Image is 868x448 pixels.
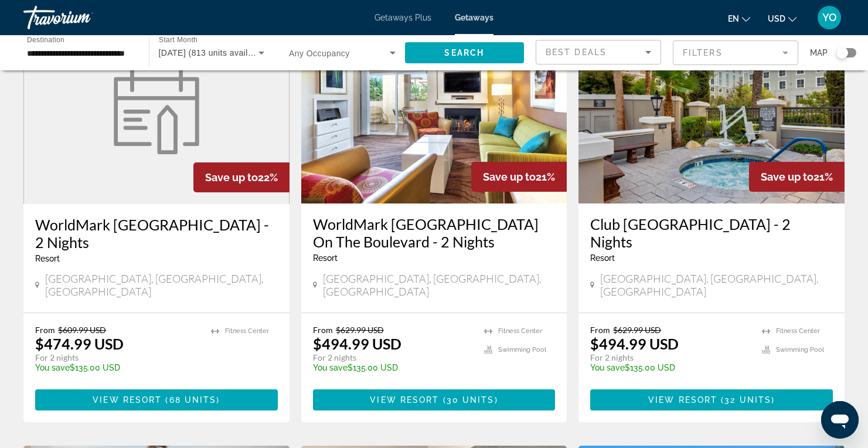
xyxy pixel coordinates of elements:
[483,171,536,183] span: Save up to
[375,13,431,22] a: Getaways Plus
[590,389,833,410] button: View Resort(32 units)
[35,254,60,263] span: Resort
[822,12,837,23] span: YO
[159,48,268,57] span: [DATE] (813 units available)
[313,253,338,263] span: Resort
[590,363,625,372] span: You save
[58,325,106,335] span: $609.99 USD
[169,395,217,405] span: 68 units
[444,48,484,57] span: Search
[821,401,859,439] iframe: Button to launch messaging window
[205,171,258,184] span: Save up to
[498,346,546,354] span: Swimming Pool
[600,272,833,298] span: [GEOGRAPHIC_DATA], [GEOGRAPHIC_DATA], [GEOGRAPHIC_DATA]
[590,335,679,352] p: $494.99 USD
[455,13,493,22] a: Getaways
[590,215,833,250] a: Club [GEOGRAPHIC_DATA] - 2 Nights
[776,327,820,335] span: Fitness Center
[590,253,615,263] span: Resort
[590,352,750,363] p: For 2 nights
[289,49,350,58] span: Any Occupancy
[776,346,824,354] span: Swimming Pool
[93,395,162,405] span: View Resort
[613,325,661,335] span: $629.99 USD
[313,335,401,352] p: $494.99 USD
[546,47,607,57] span: Best Deals
[35,325,55,335] span: From
[546,45,651,59] mat-select: Sort by
[405,42,525,63] button: Search
[578,16,845,203] img: 6052O01X.jpg
[313,325,333,335] span: From
[301,16,567,203] img: 7604I01X.jpg
[439,395,498,405] span: ( )
[814,5,845,30] button: User Menu
[35,389,278,410] button: View Resort(68 units)
[498,327,542,335] span: Fitness Center
[447,395,495,405] span: 30 units
[749,162,845,192] div: 21%
[35,335,124,352] p: $474.99 USD
[336,325,384,335] span: $629.99 USD
[471,162,567,192] div: 21%
[27,36,64,43] span: Destination
[370,395,439,405] span: View Resort
[590,363,750,372] p: $135.00 USD
[35,216,278,251] a: WorldMark [GEOGRAPHIC_DATA] - 2 Nights
[313,363,348,372] span: You save
[107,66,206,154] img: week.svg
[810,45,828,61] span: Map
[159,36,198,44] span: Start Month
[162,395,220,405] span: ( )
[717,395,775,405] span: ( )
[35,363,199,372] p: $135.00 USD
[673,40,798,66] button: Filter
[35,363,70,372] span: You save
[768,10,796,27] button: Change currency
[313,352,473,363] p: For 2 nights
[313,363,473,372] p: $135.00 USD
[728,10,750,27] button: Change language
[768,14,785,23] span: USD
[323,272,556,298] span: [GEOGRAPHIC_DATA], [GEOGRAPHIC_DATA], [GEOGRAPHIC_DATA]
[35,352,199,363] p: For 2 nights
[761,171,813,183] span: Save up to
[193,162,290,192] div: 22%
[23,2,141,33] a: Travorium
[313,215,556,250] a: WorldMark [GEOGRAPHIC_DATA] On The Boulevard - 2 Nights
[724,395,771,405] span: 32 units
[648,395,717,405] span: View Resort
[45,272,278,298] span: [GEOGRAPHIC_DATA], [GEOGRAPHIC_DATA], [GEOGRAPHIC_DATA]
[225,327,269,335] span: Fitness Center
[728,14,739,23] span: en
[313,389,556,410] button: View Resort(30 units)
[590,325,610,335] span: From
